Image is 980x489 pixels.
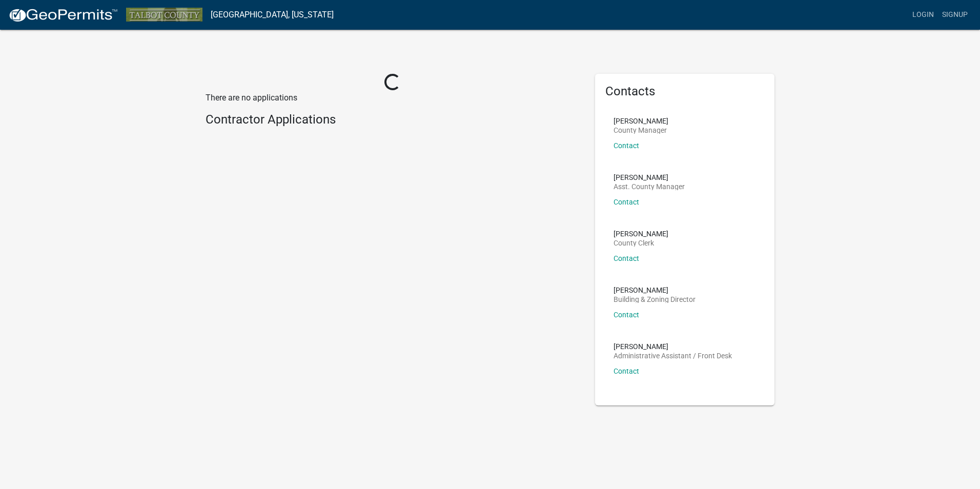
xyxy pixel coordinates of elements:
a: Login [908,5,938,25]
p: There are no applications [206,92,580,104]
a: Contact [614,254,639,262]
p: [PERSON_NAME] [614,230,668,237]
a: Contact [614,141,639,150]
h4: Contractor Applications [206,112,580,127]
p: [PERSON_NAME] [614,174,685,181]
h5: Contacts [605,84,764,99]
p: Administrative Assistant / Front Desk [614,352,732,359]
p: [PERSON_NAME] [614,343,732,350]
wm-workflow-list-section: Contractor Applications [206,112,580,131]
a: [GEOGRAPHIC_DATA], [US_STATE] [211,6,334,24]
p: Building & Zoning Director [614,296,696,303]
p: [PERSON_NAME] [614,117,668,125]
p: [PERSON_NAME] [614,287,696,294]
img: Talbot County, Georgia [126,8,202,22]
a: Contact [614,367,639,375]
a: Signup [938,5,972,25]
p: County Clerk [614,239,668,247]
p: County Manager [614,127,668,134]
a: Contact [614,198,639,206]
a: Contact [614,311,639,319]
p: Asst. County Manager [614,183,685,190]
